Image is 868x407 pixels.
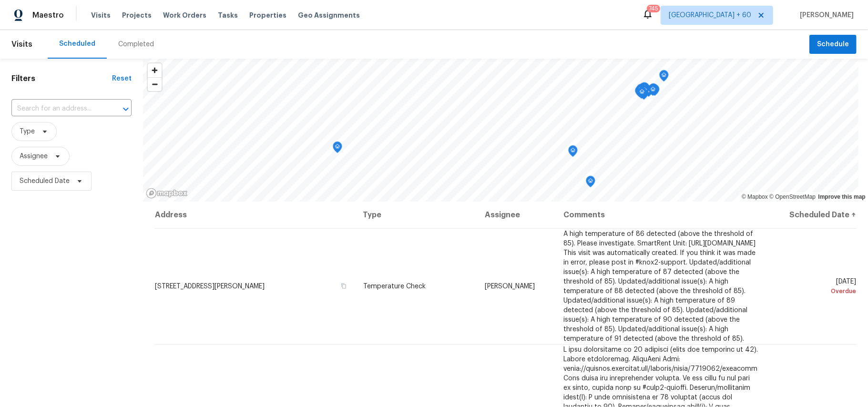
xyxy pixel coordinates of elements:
[817,39,849,51] span: Schedule
[112,74,132,83] div: Reset
[11,34,32,55] span: Visits
[118,40,154,49] div: Completed
[163,10,206,20] span: Work Orders
[333,142,342,156] div: Map marker
[648,84,658,99] div: Map marker
[20,176,70,186] span: Scheduled Date
[769,193,816,200] a: OpenStreetMap
[218,12,238,19] span: Tasks
[155,283,265,290] span: [STREET_ADDRESS][PERSON_NAME]
[648,84,658,99] div: Map marker
[659,70,669,85] div: Map marker
[766,202,857,228] th: Scheduled Date ↑
[154,202,356,228] th: Address
[249,10,286,20] span: Properties
[32,10,64,20] span: Maestro
[339,282,348,290] button: Copy Address
[477,202,556,228] th: Assignee
[298,10,360,20] span: Geo Assignments
[11,74,112,83] h1: Filters
[640,82,650,97] div: Map marker
[637,87,647,102] div: Map marker
[809,35,857,54] button: Schedule
[363,283,426,290] span: Temperature Check
[20,127,35,136] span: Type
[146,188,188,199] a: Mapbox homepage
[563,231,756,342] span: A high temperature of 86 detected (above the threshold of 85). Please investigate. SmartRent Unit...
[485,283,535,290] span: [PERSON_NAME]
[143,59,858,202] canvas: Map
[774,286,856,296] div: Overdue
[148,77,162,91] button: Zoom out
[20,152,48,161] span: Assignee
[649,83,658,98] div: Map marker
[556,202,766,228] th: Comments
[148,63,162,77] button: Zoom in
[119,102,133,116] button: Open
[669,10,751,20] span: [GEOGRAPHIC_DATA] + 60
[640,85,649,100] div: Map marker
[649,4,658,13] div: 745
[568,145,578,160] div: Map marker
[91,10,111,20] span: Visits
[774,278,856,296] span: [DATE]
[639,82,649,97] div: Map marker
[59,39,95,49] div: Scheduled
[148,78,162,91] span: Zoom out
[796,10,854,20] span: [PERSON_NAME]
[818,193,866,200] a: Improve this map
[636,84,646,99] div: Map marker
[635,86,644,101] div: Map marker
[356,202,477,228] th: Type
[11,102,105,116] input: Search for an address...
[122,10,152,20] span: Projects
[742,193,768,200] a: Mapbox
[586,176,595,191] div: Map marker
